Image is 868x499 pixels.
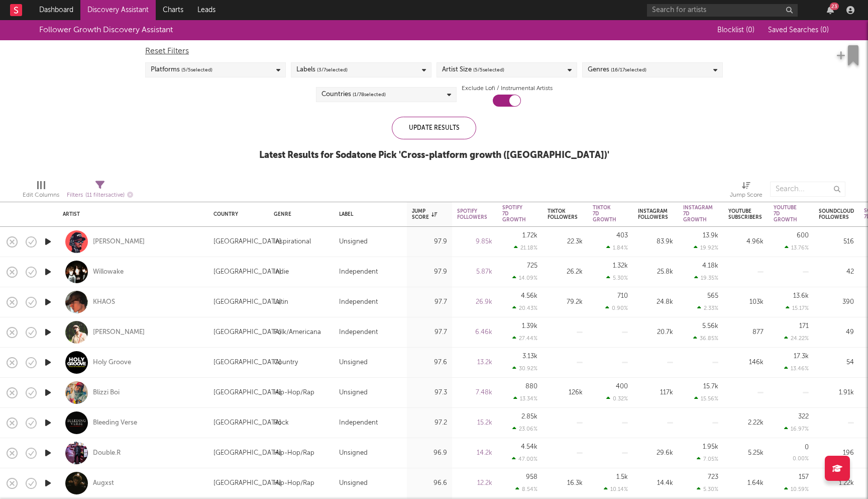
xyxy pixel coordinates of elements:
div: Jump Score [730,177,763,206]
div: Latest Results for Sodatone Pick ' Cross-platform growth ([GEOGRAPHIC_DATA]) ' [259,149,609,161]
a: [PERSON_NAME] [93,237,145,246]
div: 322 [798,413,809,420]
div: [GEOGRAPHIC_DATA] [213,326,281,339]
div: Edit Columns [23,177,59,206]
div: Hip-Hop/Rap [274,387,314,399]
div: 1.22k [819,477,854,489]
div: Jump Score [412,208,437,220]
div: 2.33 % [697,305,718,311]
div: YouTube 7D Growth [774,205,797,223]
div: YouTube Subscribers [728,208,762,220]
div: [GEOGRAPHIC_DATA] [213,417,281,429]
div: Unsigned [339,477,368,489]
div: Country [274,357,298,369]
div: 47.00 % [512,456,537,462]
a: Bleeding Verse [93,419,137,428]
div: 1.5k [616,474,628,480]
span: Blocklist [717,27,754,34]
a: Holy Groove [93,358,131,367]
div: 710 [617,293,628,299]
div: 13.34 % [513,395,537,402]
div: 16.97 % [784,426,809,432]
div: 400 [616,383,628,390]
div: 2.85k [521,413,537,420]
div: Reset Filters [145,45,723,57]
div: 14.4k [638,477,673,489]
div: 723 [708,474,718,480]
div: 12.2k [457,477,492,489]
div: 97.3 [412,387,447,399]
div: 49 [819,326,854,339]
div: Artist Size [442,64,504,76]
div: Spotify Followers [457,208,487,220]
a: KHAOS [93,298,115,307]
div: 1.72k [522,232,537,239]
a: Augxst [93,479,114,488]
div: 1.32k [613,263,628,269]
div: [GEOGRAPHIC_DATA] [213,477,281,489]
span: ( 1 / 78 selected) [353,89,386,101]
span: Saved Searches [768,27,829,34]
div: Label [339,211,397,217]
div: 403 [616,232,628,239]
div: 1.39k [522,323,537,329]
div: 27.44 % [512,335,537,342]
div: Independent [339,266,378,278]
div: Hip-Hop/Rap [274,447,314,459]
div: 6.46k [457,326,492,339]
div: 5.25k [728,447,764,459]
div: 5.87k [457,266,492,278]
div: 600 [797,232,809,239]
div: Unsigned [339,236,368,248]
div: [GEOGRAPHIC_DATA] [213,236,281,248]
div: 97.9 [412,266,447,278]
div: 97.2 [412,417,447,429]
div: Platforms [151,64,212,76]
div: 97.6 [412,357,447,369]
button: Saved Searches (0) [765,26,829,34]
div: 4.96k [728,236,764,248]
div: Soundcloud Followers [819,208,854,220]
a: [PERSON_NAME] [93,328,145,337]
div: Unsigned [339,387,368,399]
div: 13.2k [457,357,492,369]
div: [GEOGRAPHIC_DATA] [213,387,281,399]
div: 725 [527,263,537,269]
div: Spotify 7D Growth [502,205,526,223]
div: 10.59 % [784,486,809,492]
div: 54 [819,357,854,369]
span: ( 16 / 17 selected) [611,64,646,76]
div: Rock [274,417,289,429]
div: 0.32 % [606,395,628,402]
a: Willowake [93,268,124,277]
div: 5.30 % [697,486,718,492]
div: 25.8k [638,266,673,278]
div: Instagram 7D Growth [683,205,713,223]
div: 13.6k [793,293,809,299]
input: Search for artists [647,4,798,17]
div: 14.09 % [512,275,537,281]
div: 4.54k [521,444,537,450]
div: 2.22k [728,417,764,429]
div: 17.3k [794,353,809,360]
div: Unsigned [339,357,368,369]
div: 516 [819,236,854,248]
div: [GEOGRAPHIC_DATA] [213,357,281,369]
div: 5.56k [702,323,718,329]
span: ( 5 / 5 selected) [181,64,212,76]
div: 24.22 % [784,335,809,342]
span: ( 11 filters active) [85,193,125,198]
div: 21.18 % [514,244,537,251]
div: 19.35 % [694,275,718,281]
div: Filters [67,189,133,202]
div: 3.13k [522,353,537,360]
div: 1.64k [728,477,764,489]
div: 96.6 [412,477,447,489]
div: [GEOGRAPHIC_DATA] [213,266,281,278]
div: Hip-Hop/Rap [274,477,314,489]
div: 565 [707,293,718,299]
div: Indie [274,266,289,278]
